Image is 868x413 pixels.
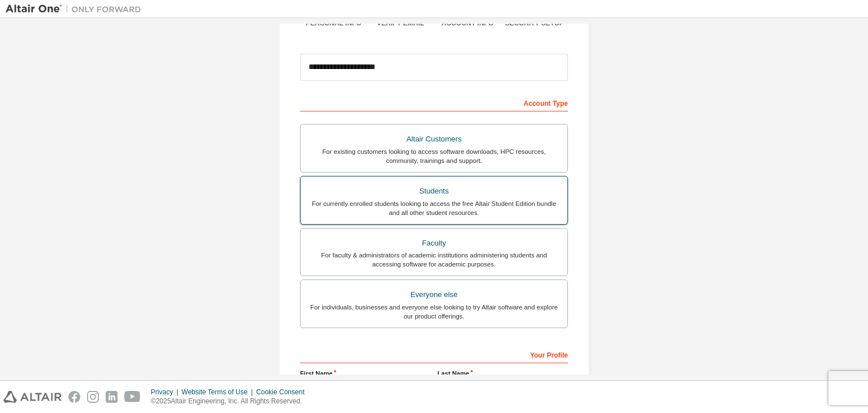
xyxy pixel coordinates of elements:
div: Your Profile [300,345,568,363]
img: facebook.svg [68,391,80,403]
label: First Name [300,369,431,378]
div: Website Terms of Use [181,388,256,397]
div: Privacy [151,388,181,397]
div: For individuals, businesses and everyone else looking to try Altair software and explore our prod... [307,303,561,321]
img: instagram.svg [87,391,99,403]
div: Altair Customers [307,131,561,147]
div: For currently enrolled students looking to access the free Altair Student Edition bundle and all ... [307,199,561,217]
div: Everyone else [307,287,561,303]
div: Students [307,183,561,199]
img: linkedin.svg [106,391,118,403]
img: Altair One [6,3,147,15]
img: youtube.svg [124,391,141,403]
div: Faculty [307,235,561,251]
img: altair_logo.svg [3,391,62,403]
div: For existing customers looking to access software downloads, HPC resources, community, trainings ... [307,147,561,165]
label: Last Name [437,369,568,378]
div: For faculty & administrators of academic institutions administering students and accessing softwa... [307,251,561,269]
div: Cookie Consent [256,388,311,397]
p: © 2025 Altair Engineering, Inc. All Rights Reserved. [151,397,311,406]
div: Account Type [300,93,568,111]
